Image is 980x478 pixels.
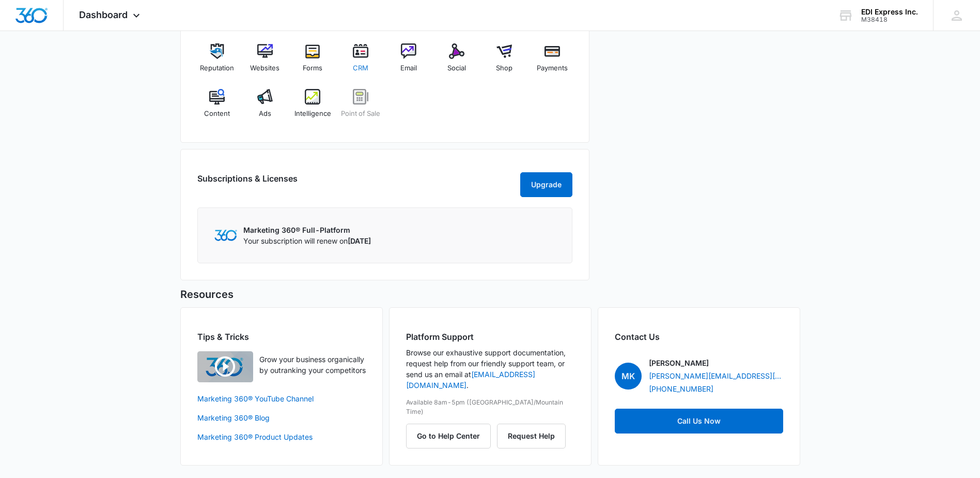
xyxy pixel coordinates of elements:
[197,431,366,442] a: Marketing 360® Product Updates
[406,347,574,391] p: Browse our exhaustive support documentation, request help from our friendly support team, or send...
[341,89,381,126] a: Point of Sale
[406,398,574,416] p: Available 8am-5pm ([GEOGRAPHIC_DATA]/Mountain Time)
[303,63,322,73] span: Forms
[406,431,497,440] a: Go to Help Center
[533,43,572,81] a: Payments
[861,8,918,16] div: account name
[341,109,380,119] span: Point of Sale
[485,43,524,81] a: Shop
[293,89,333,126] a: Intelligence
[294,109,331,119] span: Intelligence
[243,235,371,246] p: Your subscription will renew on
[615,331,783,343] h2: Contact Us
[537,63,568,73] span: Payments
[649,357,709,368] p: [PERSON_NAME]
[245,43,285,81] a: Websites
[197,89,237,126] a: Content
[197,43,237,81] a: Reputation
[180,287,800,302] h5: Resources
[197,172,298,193] h2: Subscriptions & Licenses
[389,43,429,81] a: Email
[259,354,366,376] p: Grow your business organically by outranking your competitors
[615,363,642,390] span: MK
[204,109,230,119] span: Content
[197,331,366,343] h2: Tips & Tricks
[400,63,417,73] span: Email
[520,172,572,197] button: Upgrade
[245,89,285,126] a: Ads
[341,43,381,81] a: CRM
[649,383,713,394] a: [PHONE_NUMBER]
[197,412,366,423] a: Marketing 360® Blog
[649,370,783,381] a: [PERSON_NAME][EMAIL_ADDRESS][PERSON_NAME][DOMAIN_NAME]
[200,63,234,73] span: Reputation
[214,230,237,241] img: Marketing 360 Logo
[348,236,371,245] span: [DATE]
[447,63,466,73] span: Social
[250,63,279,73] span: Websites
[861,16,918,23] div: account id
[79,9,128,20] span: Dashboard
[197,351,253,382] img: Quick Overview Video
[243,225,371,235] p: Marketing 360® Full-Platform
[197,393,366,404] a: Marketing 360® YouTube Channel
[353,63,368,73] span: CRM
[496,63,512,73] span: Shop
[497,431,566,440] a: Request Help
[293,43,333,81] a: Forms
[497,424,566,449] button: Request Help
[259,109,271,119] span: Ads
[437,43,476,81] a: Social
[615,409,783,434] a: Call Us Now
[406,424,491,449] button: Go to Help Center
[406,331,574,343] h2: Platform Support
